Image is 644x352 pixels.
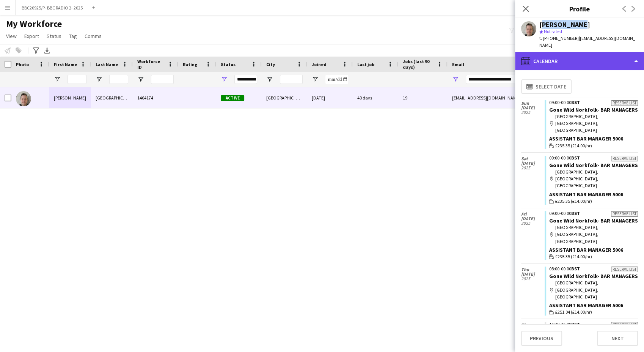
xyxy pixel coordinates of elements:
span: Status [47,33,61,39]
div: 19 [398,87,448,108]
app-action-btn: Advanced filters [31,46,41,55]
span: £251.04 (£14.00/hr) [555,309,592,316]
span: Status [221,62,236,67]
div: Reserve list [611,322,638,328]
div: [PERSON_NAME] [539,21,590,28]
span: 2025 [521,221,545,226]
span: Comms [85,33,102,39]
span: Email [452,62,464,67]
div: 09:00-00:00 [549,211,638,216]
input: City Filter Input [280,75,303,84]
button: Open Filter Menu [137,76,144,83]
span: BST [571,210,580,216]
input: Email Filter Input [466,75,595,84]
span: £235.35 (£14.00/hr) [555,253,592,260]
a: Gone Wild Norkfolk- BAR MANAGERS [549,217,638,224]
span: Photo [16,62,29,67]
a: Status [44,31,64,41]
a: Gone Wild Norkfolk- BAR MANAGERS [549,162,638,169]
span: Active [221,95,244,101]
button: Open Filter Menu [54,76,61,83]
span: [DATE] [521,106,545,110]
div: Calendar [515,52,644,70]
button: Open Filter Menu [221,76,228,83]
span: Export [24,33,39,39]
span: My Workforce [6,18,62,30]
div: Reserve list [611,156,638,161]
span: Thu [521,323,545,327]
span: Last Name [96,62,118,67]
div: [GEOGRAPHIC_DATA], [GEOGRAPHIC_DATA], [GEOGRAPHIC_DATA] [549,113,638,134]
div: 1464174 [133,87,178,108]
a: View [3,31,20,41]
button: Open Filter Menu [266,76,273,83]
div: [GEOGRAPHIC_DATA], [GEOGRAPHIC_DATA], [GEOGRAPHIC_DATA] [549,224,638,245]
button: Open Filter Menu [96,76,102,83]
a: Comms [82,31,105,41]
span: [DATE] [521,216,545,221]
input: Last Name Filter Input [109,75,128,84]
div: Assistant Bar Manager 5006 [549,135,638,142]
span: Last job [357,62,374,67]
a: Gone Wild Norkfolk- BAR MANAGERS [549,106,638,113]
span: [DATE] [521,272,545,276]
input: Workforce ID Filter Input [151,75,174,84]
input: Joined Filter Input [325,75,348,84]
span: £235.35 (£14.00/hr) [555,198,592,205]
div: 40 days [353,87,398,108]
input: First Name Filter Input [68,75,86,84]
span: Jobs (last 90 days) [403,58,434,70]
button: Previous [521,331,562,346]
div: Reserve list [611,100,638,106]
div: Assistant Bar Manager 5006 [549,302,638,309]
div: Assistant Bar Manager 5006 [549,246,638,253]
span: BST [571,99,580,105]
span: 2025 [521,110,545,115]
span: Sun [521,101,545,106]
span: City [266,62,275,67]
div: Assistant Bar Manager 5006 [549,191,638,198]
a: Export [21,31,42,41]
div: Reserve list [611,211,638,217]
span: View [6,33,17,39]
span: Thu [521,267,545,272]
a: Tag [66,31,80,41]
span: 2025 [521,166,545,170]
div: [GEOGRAPHIC_DATA], [GEOGRAPHIC_DATA], [GEOGRAPHIC_DATA] [549,169,638,189]
div: [GEOGRAPHIC_DATA], [GEOGRAPHIC_DATA], [GEOGRAPHIC_DATA] [549,279,638,300]
button: Select date [521,79,572,94]
button: Open Filter Menu [312,76,319,83]
h3: Profile [515,4,644,14]
span: BST [571,155,580,161]
span: Fri [521,212,545,216]
span: | [EMAIL_ADDRESS][DOMAIN_NAME] [539,35,635,48]
div: 16:30-23:00 [549,322,638,327]
span: £235.35 (£14.00/hr) [555,142,592,149]
app-action-btn: Export XLSX [42,46,52,55]
button: Next [597,331,638,346]
button: Open Filter Menu [452,76,459,83]
div: 08:00-00:00 [549,267,638,271]
div: Reserve list [611,267,638,272]
span: [DATE] [521,161,545,166]
span: Joined [312,62,327,67]
span: 2025 [521,276,545,281]
div: 09:00-00:00 [549,156,638,160]
span: Rating [183,62,197,67]
a: Gone Wild Norkfolk- BAR MANAGERS [549,273,638,279]
span: First Name [54,62,77,67]
span: t. [PHONE_NUMBER] [539,35,579,41]
div: [PERSON_NAME] [49,87,91,108]
div: [EMAIL_ADDRESS][DOMAIN_NAME] [448,87,599,108]
div: [DATE] [307,87,353,108]
div: 09:00-00:00 [549,100,638,105]
span: Not rated [544,28,562,34]
span: BST [571,266,580,271]
div: [GEOGRAPHIC_DATA] [262,87,307,108]
button: BBC20925/P- BBC RADIO 2- 2025 [16,0,89,15]
span: Workforce ID [137,58,165,70]
span: BST [571,321,580,327]
img: Daniel York [16,91,31,106]
span: Sat [521,156,545,161]
span: Tag [69,33,77,39]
